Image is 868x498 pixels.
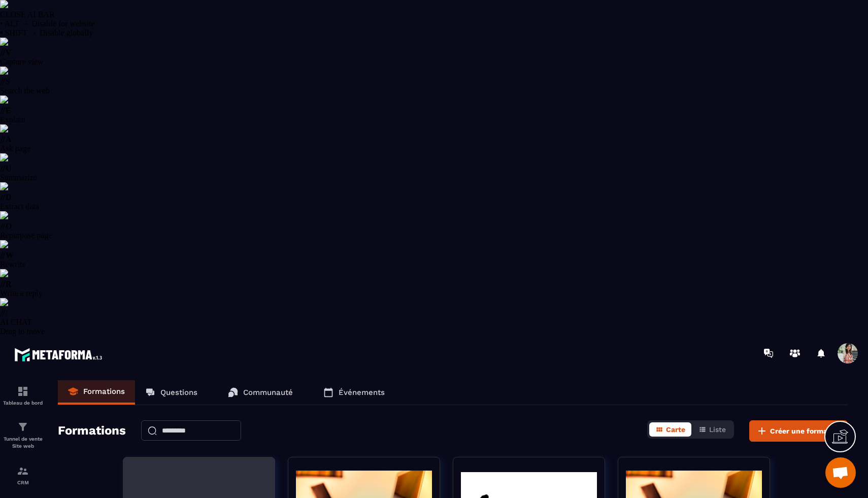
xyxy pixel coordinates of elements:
a: Communauté [218,380,303,405]
a: formationformationTunnel de vente Site web [3,413,43,457]
p: Événements [339,388,385,397]
img: formation [17,421,29,433]
p: Tableau de bord [3,400,43,406]
a: formationformationTableau de bord [3,378,43,413]
p: Tunnel de vente Site web [3,436,43,450]
button: Créer une formation [749,420,848,442]
a: formationformationCRM [3,457,43,493]
span: Carte [666,425,685,434]
img: formation [17,385,29,397]
button: Carte [649,422,691,437]
a: Formations [58,380,135,405]
img: logo [14,345,106,364]
p: Communauté [243,388,293,397]
img: formation [17,465,29,477]
span: Liste [709,425,726,434]
h2: Formations [58,420,126,442]
span: Créer une formation [770,426,841,436]
div: Ouvrir le chat [825,457,856,488]
p: CRM [3,480,43,485]
a: Questions [135,380,208,405]
p: Questions [160,388,197,397]
button: Liste [692,422,732,437]
p: Formations [83,387,125,396]
a: Événements [313,380,395,405]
